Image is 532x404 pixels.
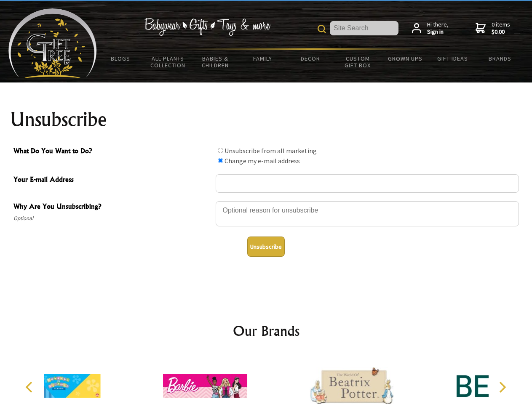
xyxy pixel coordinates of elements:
label: Change my e-mail address [225,157,300,165]
a: Hi there,Sign in [412,21,449,36]
a: Family [239,50,287,67]
input: Your E-mail Address [216,174,519,193]
a: 0 items$0.00 [476,21,510,36]
h2: Our Brands [17,321,516,341]
a: Babies & Children [192,50,239,74]
img: Babywear - Gifts - Toys & more [144,18,270,36]
textarea: Why Are You Unsubscribing? [216,201,519,226]
a: BLOGS [97,50,144,67]
img: product search [318,25,326,33]
strong: $0.00 [492,28,510,36]
button: Unsubscribe [247,237,285,257]
span: Your E-mail Address [13,174,211,186]
span: What Do You Want to Do? [13,146,211,158]
strong: Sign in [427,28,449,36]
input: Site Search [330,21,398,35]
a: Grown Ups [381,50,429,67]
img: Babyware - Gifts - Toys and more... [8,8,97,78]
a: Decor [286,50,334,67]
input: What Do You Want to Do? [218,148,223,153]
span: 0 items [492,21,510,36]
a: Custom Gift Box [334,50,382,74]
button: Previous [21,378,40,396]
label: Unsubscribe from all marketing [225,146,317,155]
a: Gift Ideas [429,50,476,67]
a: All Plants Collection [144,50,192,74]
h1: Unsubscribe [10,109,522,130]
span: Why Are You Unsubscribing? [13,201,211,213]
button: Next [493,378,511,396]
span: Hi there, [427,21,449,36]
span: Optional [13,213,211,223]
input: What Do You Want to Do? [218,158,223,163]
a: Brands [476,50,524,67]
